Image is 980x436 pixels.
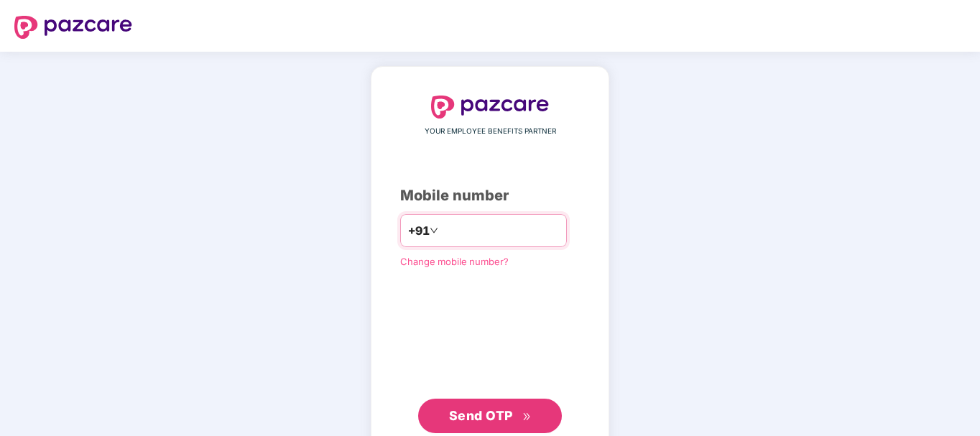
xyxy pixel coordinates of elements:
span: double-right [522,412,532,422]
span: +91 [408,222,430,240]
span: YOUR EMPLOYEE BENEFITS PARTNER [425,126,556,137]
span: down [430,226,438,235]
span: Send OTP [449,408,513,423]
button: Send OTPdouble-right [418,399,562,433]
a: Change mobile number? [400,256,509,267]
img: logo [431,96,549,119]
img: logo [14,16,132,39]
div: Mobile number [400,185,580,207]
